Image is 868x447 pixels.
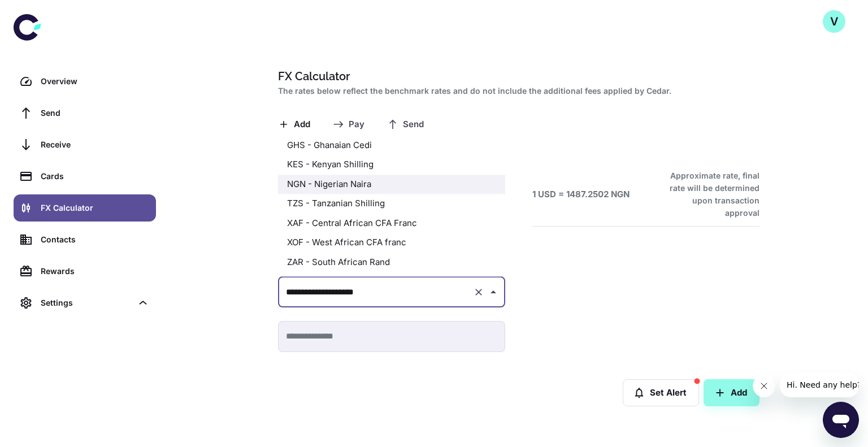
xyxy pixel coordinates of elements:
span: Hi. Need any help? [7,8,81,17]
li: XOF - West African CFA franc [278,233,505,253]
a: Rewards [14,258,156,285]
a: FX Calculator [14,194,156,222]
div: FX Calculator [41,202,149,214]
div: Rewards [41,265,149,277]
a: Receive [14,131,156,158]
div: Send [41,107,149,119]
div: Settings [14,289,156,316]
li: KES - Kenyan Shilling [278,155,505,175]
a: Overview [14,68,156,95]
button: Close [485,284,501,300]
span: Add [294,119,310,130]
h1: FX Calculator [278,68,755,85]
span: Pay [349,119,364,130]
button: Add [704,379,759,406]
a: Contacts [14,226,156,253]
a: Send [14,99,156,127]
h2: The rates below reflect the benchmark rates and do not include the additional fees applied by Cedar. [278,85,755,97]
div: Contacts [41,233,149,246]
h6: Approximate rate, final rate will be determined upon transaction approval [657,170,759,219]
li: TZS - Tanzanian Shilling [278,194,505,214]
li: XAF - Central African CFA Franc [278,214,505,233]
button: V [823,10,845,33]
div: Receive [41,138,149,151]
a: Cards [14,163,156,190]
div: Overview [41,75,149,88]
button: Clear [471,284,487,300]
li: NGN - Nigerian Naira [278,175,505,194]
iframe: Close message [753,375,775,397]
span: Send [403,119,424,130]
div: Settings [41,297,132,309]
div: Cards [41,170,149,183]
li: GHS - Ghanaian Cedi [278,136,505,155]
button: Set Alert [623,379,699,406]
h6: 1 USD = 1487.2502 NGN [532,188,630,201]
li: ZAR - South African Rand [278,253,505,272]
iframe: Message from company [780,372,859,397]
iframe: Button to launch messaging window [823,402,859,438]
